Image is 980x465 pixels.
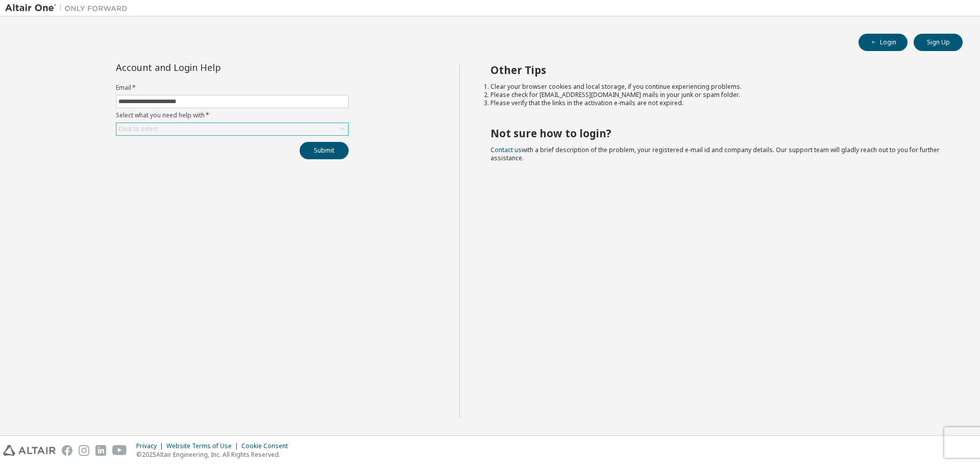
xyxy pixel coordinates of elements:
[62,445,72,456] img: facebook.svg
[491,145,522,154] a: Contact us
[3,445,56,456] img: altair_logo.svg
[914,34,963,51] button: Sign Up
[491,83,945,91] li: Clear your browser cookies and local storage, if you continue experiencing problems.
[136,450,294,459] p: © 2025 Altair Engineering, Inc. All Rights Reserved.
[116,111,349,119] label: Select what you need help with
[5,3,133,13] img: Altair One
[136,442,166,450] div: Privacy
[116,123,348,135] div: Click to select
[491,99,945,107] li: Please verify that the links in the activation e-mails are not expired.
[79,445,89,456] img: instagram.svg
[116,63,302,71] div: Account and Login Help
[491,91,945,99] li: Please check for [EMAIL_ADDRESS][DOMAIN_NAME] mails in your junk or spam folder.
[166,442,241,450] div: Website Terms of Use
[95,445,106,456] img: linkedin.svg
[112,445,127,456] img: youtube.svg
[118,125,158,133] div: Click to select
[300,142,349,159] button: Submit
[241,442,294,450] div: Cookie Consent
[859,34,908,51] button: Login
[116,84,349,92] label: Email
[491,127,945,140] h2: Not sure how to login?
[491,63,945,77] h2: Other Tips
[491,145,940,162] span: with a brief description of the problem, your registered e-mail id and company details. Our suppo...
